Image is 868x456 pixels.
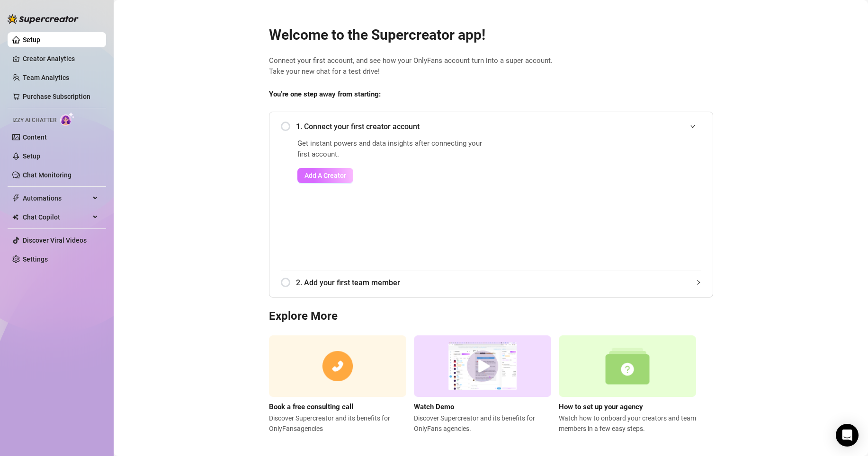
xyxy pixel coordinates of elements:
h2: Welcome to the Supercreator app! [269,26,713,44]
img: setup agency guide [559,335,696,397]
h3: Explore More [269,309,713,324]
a: Watch DemoDiscover Supercreator and its benefits for OnlyFans agencies. [414,335,551,434]
span: Discover Supercreator and its benefits for OnlyFans agencies [269,413,406,434]
button: Add A Creator [297,168,353,183]
span: thunderbolt [12,194,20,202]
a: Chat Monitoring [23,171,72,179]
iframe: Add Creators [512,138,701,259]
div: 2. Add your first team member [281,271,701,294]
strong: How to set up your agency [559,403,643,411]
strong: Book a free consulting call [269,403,353,411]
a: Setup [23,152,40,160]
strong: Watch Demo [414,403,454,411]
div: 1. Connect your first creator account [281,115,701,138]
a: Add A Creator [297,168,488,183]
span: Add A Creator [304,172,346,179]
img: AI Chatter [60,112,75,126]
span: Discover Supercreator and its benefits for OnlyFans agencies. [414,413,551,434]
a: Book a free consulting callDiscover Supercreator and its benefits for OnlyFansagencies [269,335,406,434]
div: Open Intercom Messenger [836,424,859,447]
strong: You’re one step away from starting: [269,90,381,98]
img: supercreator demo [414,335,551,397]
a: Purchase Subscription [23,93,90,100]
a: Setup [23,36,40,44]
img: Chat Copilot [12,214,18,220]
img: logo-BBDzfeDw.svg [8,14,79,24]
span: 1. Connect your first creator account [296,121,701,132]
span: Automations [23,191,90,206]
a: Creator Analytics [23,51,98,66]
span: Watch how to onboard your creators and team members in a few easy steps. [559,413,696,434]
span: 2. Add your first team member [296,277,701,289]
a: Team Analytics [23,74,69,81]
span: Connect your first account, and see how your OnlyFans account turn into a super account. Take you... [269,55,713,78]
img: consulting call [269,335,406,397]
span: Chat Copilot [23,210,90,225]
span: expanded [690,123,696,129]
a: How to set up your agencyWatch how to onboard your creators and team members in a few easy steps. [559,335,696,434]
span: Izzy AI Chatter [12,116,56,125]
a: Discover Viral Videos [23,237,87,244]
span: Get instant powers and data insights after connecting your first account. [297,138,488,160]
a: Settings [23,255,48,263]
span: collapsed [696,280,701,285]
a: Content [23,133,47,141]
